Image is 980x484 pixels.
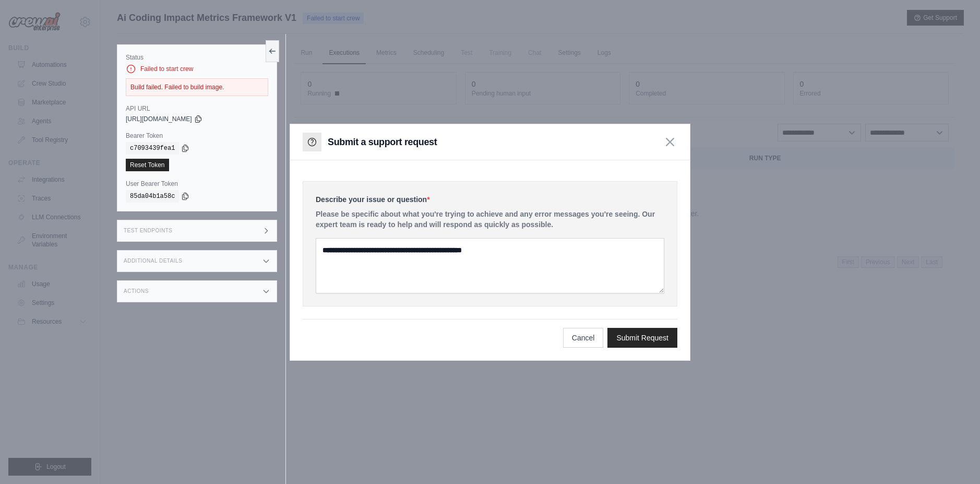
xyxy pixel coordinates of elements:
[126,180,268,188] label: User Bearer Token
[126,53,268,62] label: Status
[928,434,980,484] iframe: Chat Widget
[126,78,268,96] div: Build failed. Failed to build image.
[124,228,173,234] h3: Test Endpoints
[124,288,149,294] h3: Actions
[126,159,169,171] a: Reset Token
[126,104,268,113] label: API URL
[563,328,604,348] button: Cancel
[328,135,437,149] h3: Submit a support request
[928,434,980,484] div: Widget de chat
[124,258,182,264] h3: Additional Details
[316,194,664,205] label: Describe your issue or question
[607,328,677,348] button: Submit Request
[126,115,192,123] span: [URL][DOMAIN_NAME]
[126,132,268,140] label: Bearer Token
[316,209,664,230] p: Please be specific about what you're trying to achieve and any error messages you're seeing. Our ...
[126,190,179,203] code: 85da04b1a58c
[126,64,268,74] div: Failed to start crew
[126,142,179,155] code: c7093439fea1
